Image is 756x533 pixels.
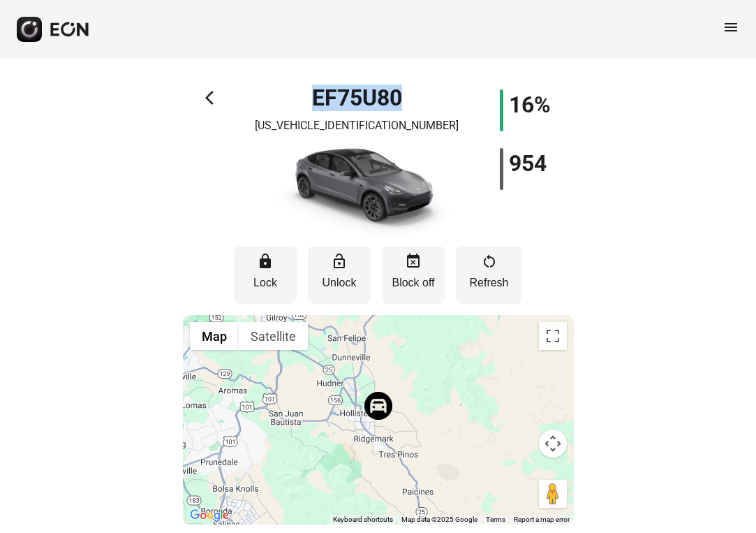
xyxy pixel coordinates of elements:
button: Keyboard shortcuts [333,515,393,525]
h1: EF75U80 [312,89,402,106]
span: restart_alt [481,253,498,270]
span: arrow_back_ios [205,89,222,106]
h1: 16% [509,96,551,113]
button: Block off [382,246,445,304]
button: Refresh [456,246,522,304]
button: Unlock [308,246,371,304]
h1: 954 [509,155,547,172]
button: Drag Pegman onto the map to open Street View [539,480,567,508]
span: lock [257,253,274,270]
p: Refresh [463,275,515,291]
p: Lock [241,275,290,291]
a: Report a map error [514,516,570,523]
p: [US_VEHICLE_IDENTIFICATION_NUMBER] [255,117,459,134]
p: Unlock [315,275,364,291]
span: menu [722,19,739,36]
span: event_busy [405,253,422,270]
span: lock_open [331,253,348,270]
img: Google [186,506,232,525]
button: Map camera controls [539,430,567,458]
span: Map data ©2025 Google [401,516,477,523]
img: car [259,140,454,238]
button: Show satellite imagery [239,322,308,350]
p: Block off [389,275,438,291]
button: Lock [234,246,297,304]
a: Terms (opens in new tab) [486,516,505,523]
button: Toggle fullscreen view [539,322,567,350]
button: Show street map [190,322,239,350]
a: Open this area in Google Maps (opens a new window) [186,506,232,525]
